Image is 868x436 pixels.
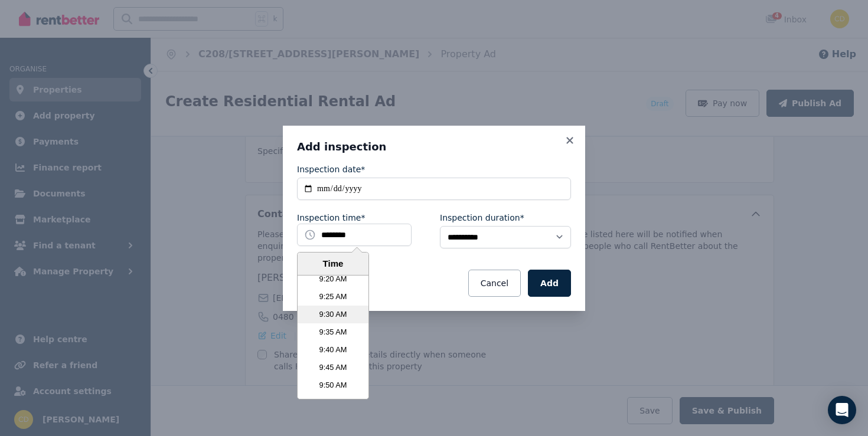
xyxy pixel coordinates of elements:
button: Cancel [468,270,521,297]
li: 9:45 AM [298,359,368,376]
ul: Time [298,276,368,399]
label: Inspection date* [297,163,365,175]
label: Inspection duration* [440,212,524,224]
li: 9:35 AM [298,323,368,341]
label: Inspection time* [297,212,365,224]
button: Add [528,270,571,297]
li: 9:40 AM [298,341,368,359]
div: Open Intercom Messenger [828,396,856,424]
li: 9:50 AM [298,376,368,394]
h3: Add inspection [297,140,571,154]
li: 9:20 AM [298,270,368,288]
li: 9:30 AM [298,306,368,323]
li: 9:25 AM [298,288,368,306]
li: 9:55 AM [298,394,368,412]
div: Time [301,257,366,271]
